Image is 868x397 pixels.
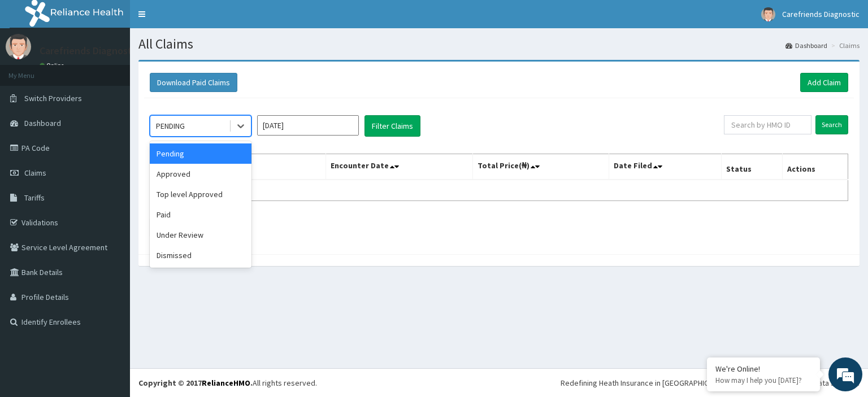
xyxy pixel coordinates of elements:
p: Carefriends Diagnostic [40,46,140,56]
th: Status [722,154,782,180]
th: Actions [782,154,848,180]
input: Search [815,115,848,134]
th: Encounter Date [326,154,473,180]
th: Date Filed [609,154,722,180]
div: Paid [150,204,251,225]
img: User Image [6,34,31,59]
input: Search by HMO ID [724,115,811,134]
span: Tariffs [24,193,45,203]
span: Claims [24,168,46,178]
div: Dismissed [150,245,251,265]
p: How may I help you today? [715,376,811,385]
strong: Copyright © 2017 . [138,378,253,388]
a: Dashboard [785,41,827,50]
span: Dashboard [24,118,61,128]
a: RelianceHMO [202,378,250,388]
div: Approved [150,164,251,184]
div: Pending [150,143,251,164]
div: PENDING [156,120,185,132]
span: Switch Providers [24,93,82,103]
div: Redefining Heath Insurance in [GEOGRAPHIC_DATA] using Telemedicine and Data Science! [561,377,860,389]
h1: All Claims [138,37,860,51]
a: Add Claim [800,73,848,92]
li: Claims [828,41,860,50]
div: We're Online! [715,364,811,374]
img: User Image [761,7,775,21]
div: Top level Approved [150,184,251,204]
th: Total Price(₦) [473,154,609,180]
a: Online [40,62,67,69]
button: Download Paid Claims [150,73,237,92]
div: Under Review [150,225,251,245]
span: Carefriends Diagnostic [782,9,860,19]
button: Filter Claims [364,115,420,137]
footer: All rights reserved. [130,368,868,397]
input: Select Month and Year [257,115,359,136]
